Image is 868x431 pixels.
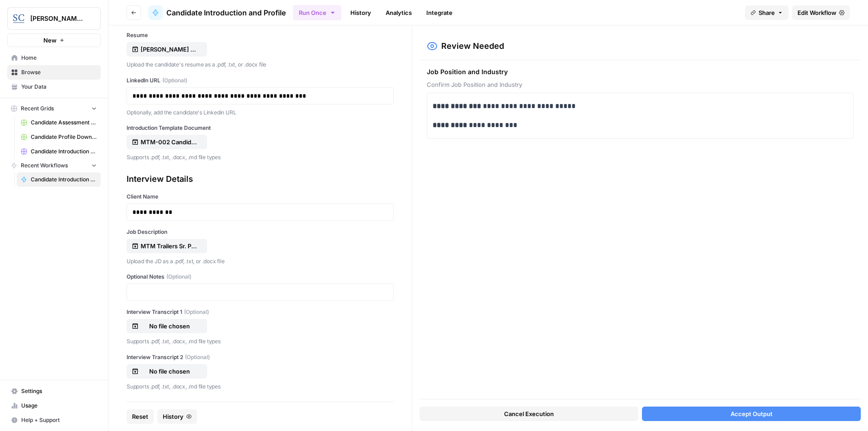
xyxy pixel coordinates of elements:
button: Recent Grids [7,102,101,115]
label: Client Name [127,193,394,201]
p: Supports .pdf, .txt, .docx, .md file types [127,153,394,162]
label: Resume [127,31,394,39]
a: Home [7,51,101,65]
span: Confirm Job Position and Industry [427,80,854,89]
span: New [43,36,57,45]
a: Integrate [421,5,458,20]
span: Settings [21,387,97,395]
span: Candidate Introduction and Profile [166,7,286,18]
span: Home [21,54,97,62]
button: MTM-002 Candidate Introduction Template.docx [127,135,207,149]
span: Browse [21,68,97,76]
span: Accept Output [731,409,773,418]
span: Job Position and Industry [427,67,854,76]
button: Run Once [293,5,341,20]
label: LinkedIn URL [127,76,394,85]
a: Settings [7,384,101,398]
p: MTM-002 Candidate Introduction Template.docx [141,137,198,147]
button: History [157,409,197,424]
a: Candidate Introduction and Profile [17,172,101,187]
button: Cancel Execution [420,407,638,421]
button: Reset [127,409,154,424]
a: Candidate Introduction Download Sheet [17,144,101,159]
a: Candidate Profile Download Sheet [17,130,101,144]
button: [PERSON_NAME] Resume.pdf [127,42,207,57]
img: Stanton Chase Nashville Logo [10,10,27,27]
a: Candidate Introduction and Profile [148,5,286,20]
label: Interview Transcript 2 [127,353,394,361]
a: History [345,5,377,20]
p: No file chosen [141,322,198,331]
span: (Optional) [185,353,210,361]
button: No file chosen [127,364,207,379]
span: Candidate Introduction Download Sheet [31,147,97,156]
span: Recent Grids [21,104,54,113]
span: [PERSON_NAME] [GEOGRAPHIC_DATA] [30,14,85,23]
label: Introduction Template Document [127,124,394,132]
button: Recent Workflows [7,159,101,172]
p: Upload the JD as a .pdf, .txt, or .docx file [127,257,394,266]
a: Usage [7,398,101,413]
a: Your Data [7,80,101,94]
button: Help + Support [7,413,101,427]
button: No file chosen [127,319,207,333]
label: Job Description [127,228,394,236]
span: Cancel Execution [504,409,554,418]
span: (Optional) [162,76,187,85]
h2: Review Needed [441,40,504,52]
p: No file chosen [141,367,198,376]
span: (Optional) [184,308,209,316]
span: Reset [132,412,148,421]
span: Help + Support [21,416,97,424]
a: Browse [7,65,101,80]
button: Accept Output [642,407,861,421]
span: Your Data [21,83,97,91]
p: Supports .pdf, .txt, .docx, .md file types [127,337,394,346]
p: Upload the candidate's resume as a .pdf, .txt, or .docx file [127,60,394,69]
span: Edit Workflow [797,8,836,17]
p: MTM Trailers Sr. Production Mgr. Recruitment Profile.pdf [141,242,198,251]
a: Candidate Assessment Download Sheet [17,115,101,130]
button: MTM Trailers Sr. Production Mgr. Recruitment Profile.pdf [127,239,207,253]
span: Usage [21,402,97,410]
span: (Optional) [166,273,191,281]
span: History [163,412,184,421]
span: Candidate Profile Download Sheet [31,133,97,141]
span: Candidate Assessment Download Sheet [31,118,97,127]
button: New [7,33,101,47]
a: Edit Workflow [792,5,850,20]
button: Share [745,5,788,20]
span: Share [759,8,775,17]
span: Candidate Introduction and Profile [31,175,97,184]
label: Optional Notes [127,273,394,281]
p: Optionally, add the candidate's Linkedin URL [127,108,394,117]
p: [PERSON_NAME] Resume.pdf [141,45,198,54]
p: Supports .pdf, .txt, .docx, .md file types [127,382,394,391]
button: Workspace: Stanton Chase Nashville [7,7,101,30]
span: Recent Workflows [21,161,68,170]
a: Analytics [380,5,417,20]
label: Interview Transcript 1 [127,308,394,316]
div: Interview Details [127,173,394,185]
